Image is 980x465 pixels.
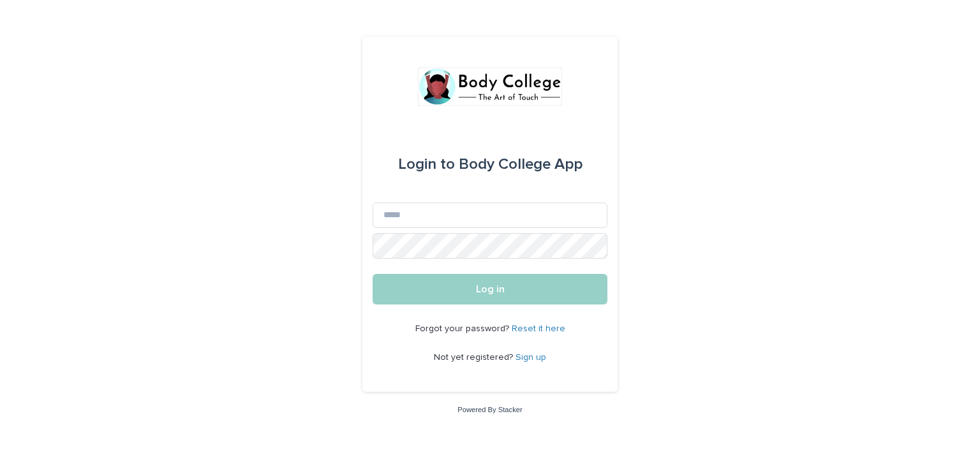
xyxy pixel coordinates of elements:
img: xvtzy2PTuGgGH0xbwGb2 [418,68,561,106]
span: Login to [398,157,455,172]
span: Not yet registered? [434,353,516,362]
button: Log in [373,274,607,304]
a: Powered By Stacker [457,406,522,413]
div: Body College App [398,147,583,182]
a: Reset it here [512,324,565,333]
span: Forgot your password? [415,324,512,333]
a: Sign up [516,353,546,362]
span: Log in [476,284,505,294]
